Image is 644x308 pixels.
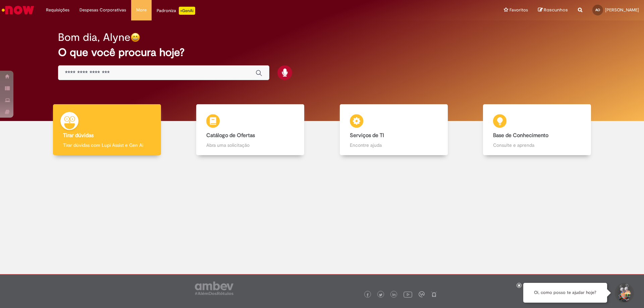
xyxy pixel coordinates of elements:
span: Favoritos [509,7,528,13]
span: AO [595,8,600,12]
b: Tirar dúvidas [63,132,94,139]
img: ServiceNow [1,3,35,17]
img: logo_footer_workplace.png [419,291,425,297]
img: logo_footer_facebook.png [366,293,369,297]
h2: Bom dia, Alyne [58,32,130,43]
a: Base de Conhecimento Consulte e aprenda [466,104,609,156]
img: logo_footer_ambev_rotulo_gray.png [195,282,233,295]
span: Rascunhos [544,7,568,13]
span: More [136,7,147,13]
img: logo_footer_youtube.png [404,290,412,299]
span: Despesas Corporativas [79,7,126,13]
p: Encontre ajuda [350,142,438,148]
a: Serviços de TI Encontre ajuda [322,104,466,156]
span: Requisições [46,7,69,13]
img: logo_footer_naosei.png [431,291,437,297]
b: Base de Conhecimento [493,132,548,139]
button: Iniciar Conversa de Suporte [614,283,634,303]
h2: O que você procura hoje? [58,47,586,58]
a: Tirar dúvidas Tirar dúvidas com Lupi Assist e Gen Ai [35,104,179,156]
img: logo_footer_twitter.png [379,293,382,297]
b: Serviços de TI [350,132,384,139]
p: Tirar dúvidas com Lupi Assist e Gen Ai [63,142,151,148]
p: Consulte e aprenda [493,142,581,148]
div: Oi, como posso te ajudar hoje? [523,283,607,303]
div: Padroniza [157,7,195,15]
img: logo_footer_linkedin.png [392,293,396,297]
a: Catálogo de Ofertas Abra uma solicitação [179,104,322,156]
b: Catálogo de Ofertas [206,132,255,139]
p: +GenAi [179,7,195,15]
p: Abra uma solicitação [206,142,294,148]
span: [PERSON_NAME] [605,7,639,13]
img: happy-face.png [130,33,140,42]
a: Rascunhos [538,7,568,13]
